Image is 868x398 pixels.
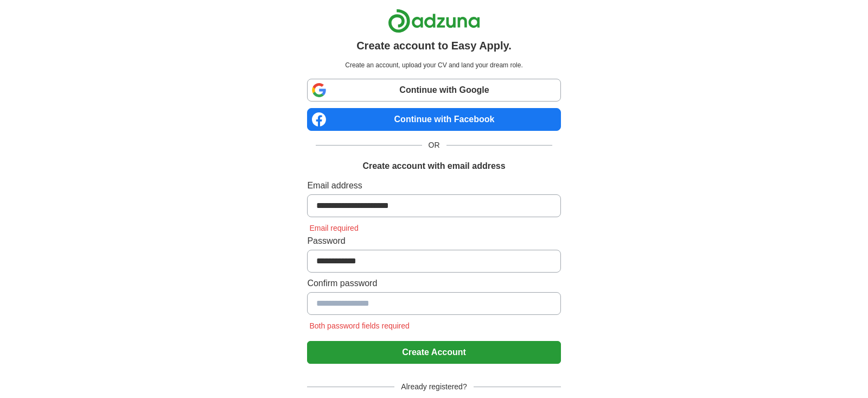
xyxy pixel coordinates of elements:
[307,179,560,192] label: Email address
[307,224,360,232] span: Email required
[307,321,411,330] span: Both password fields required
[388,9,480,33] img: Adzuna logo
[307,108,560,131] a: Continue with Facebook
[356,37,512,54] h1: Create account to Easy Apply.
[307,235,560,248] label: Password
[394,381,473,393] span: Already registered?
[307,79,560,102] a: Continue with Google
[309,60,558,70] p: Create an account, upload your CV and land your dream role.
[362,160,505,173] h1: Create account with email address
[307,277,560,290] label: Confirm password
[422,140,446,151] span: OR
[307,341,560,364] button: Create Account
